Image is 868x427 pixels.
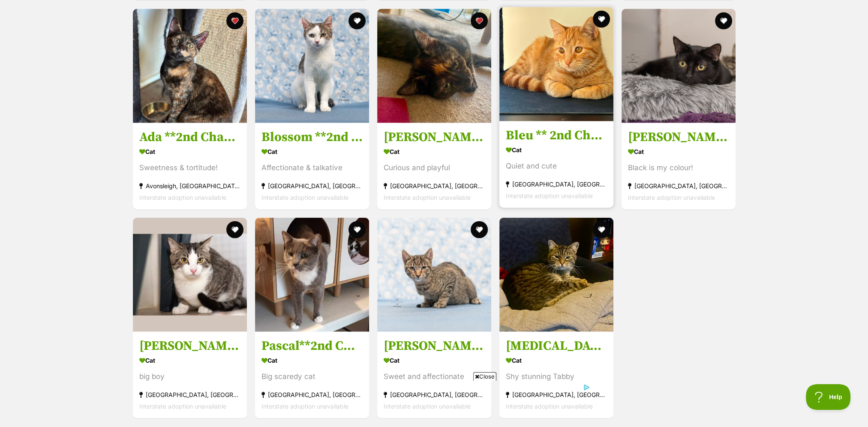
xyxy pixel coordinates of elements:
[384,338,485,354] h3: [PERSON_NAME] **2nd Chance Cat Rescue**
[261,371,363,382] div: Big scaredy cat
[139,145,240,158] div: Cat
[377,331,491,418] a: [PERSON_NAME] **2nd Chance Cat Rescue** Cat Sweet and affectionate [GEOGRAPHIC_DATA], [GEOGRAPHIC...
[139,162,240,174] div: Sweetness & tortitude!
[384,194,471,201] span: Interstate adoption unavailable
[133,9,247,123] img: Ada **2nd Chance Cat Rescue**
[471,12,488,30] button: favourite
[255,123,369,210] a: Blossom **2nd Chance Cat Rescue** Cat Affectionate & talkative [GEOGRAPHIC_DATA], [GEOGRAPHIC_DAT...
[499,218,613,332] img: Nikita ** 2nd Chance Cat Rescue **
[139,194,226,201] span: Interstate adoption unavailable
[139,371,240,382] div: big boy
[348,12,366,30] button: favourite
[506,354,607,367] div: Cat
[226,221,243,238] button: favourite
[806,384,851,410] iframe: Help Scout Beacon - Open
[133,218,247,332] img: Neal **2nd Chance Cat Rescue**
[499,7,613,121] img: Bleu ** 2nd Chance Cat Rescue**
[506,192,593,199] span: Interstate adoption unavailable
[261,389,363,400] div: [GEOGRAPHIC_DATA], [GEOGRAPHIC_DATA]
[278,384,590,423] iframe: Advertisement
[499,331,613,418] a: [MEDICAL_DATA] ** 2nd Chance Cat Rescue ** Cat Shy stunning Tabby [GEOGRAPHIC_DATA], [GEOGRAPHIC_...
[622,9,736,123] img: Mumma Bunjil **2nd Chance Cat Rescue**
[261,180,363,192] div: [GEOGRAPHIC_DATA], [GEOGRAPHIC_DATA]
[506,338,607,354] h3: [MEDICAL_DATA] ** 2nd Chance Cat Rescue **
[261,145,363,158] div: Cat
[261,403,348,410] span: Interstate adoption unavailable
[255,331,369,418] a: Pascal**2nd Chance Cat Rescue** Cat Big scaredy cat [GEOGRAPHIC_DATA], [GEOGRAPHIC_DATA] Intersta...
[139,180,240,192] div: Avonsleigh, [GEOGRAPHIC_DATA]
[384,162,485,174] div: Curious and playful
[261,338,363,354] h3: Pascal**2nd Chance Cat Rescue**
[506,178,607,190] div: [GEOGRAPHIC_DATA], [GEOGRAPHIC_DATA]
[471,221,488,238] button: favourite
[261,129,363,145] h3: Blossom **2nd Chance Cat Rescue**
[255,9,369,123] img: Blossom **2nd Chance Cat Rescue**
[348,221,366,238] button: favourite
[261,194,348,201] span: Interstate adoption unavailable
[628,194,715,201] span: Interstate adoption unavailable
[377,9,491,123] img: Beauregard **2nd Chance Cat Rescue**
[473,372,496,381] span: Close
[139,403,226,410] span: Interstate adoption unavailable
[139,129,240,145] h3: Ada **2nd Chance Cat Rescue**
[506,389,607,400] div: [GEOGRAPHIC_DATA], [GEOGRAPHIC_DATA]
[384,129,485,145] h3: [PERSON_NAME] **2nd Chance Cat Rescue**
[593,11,610,28] button: favourite
[261,162,363,174] div: Affectionate & talkative
[139,354,240,367] div: Cat
[593,221,610,238] button: favourite
[377,218,491,332] img: Rhea **2nd Chance Cat Rescue**
[506,160,607,172] div: Quiet and cute
[622,123,736,210] a: [PERSON_NAME] Bunjil **2nd Chance Cat Rescue** Cat Black is my colour! [GEOGRAPHIC_DATA], [GEOGRA...
[506,144,607,156] div: Cat
[139,338,240,354] h3: [PERSON_NAME] **2nd Chance Cat Rescue**
[715,12,732,30] button: favourite
[226,12,243,30] button: favourite
[255,218,369,332] img: Pascal**2nd Chance Cat Rescue**
[628,162,729,174] div: Black is my colour!
[384,180,485,192] div: [GEOGRAPHIC_DATA], [GEOGRAPHIC_DATA]
[139,389,240,400] div: [GEOGRAPHIC_DATA], [GEOGRAPHIC_DATA]
[506,127,607,144] h3: Bleu ** 2nd Chance Cat Rescue**
[133,123,247,210] a: Ada **2nd Chance Cat Rescue** Cat Sweetness & tortitude! Avonsleigh, [GEOGRAPHIC_DATA] Interstate...
[628,129,729,145] h3: [PERSON_NAME] Bunjil **2nd Chance Cat Rescue**
[384,145,485,158] div: Cat
[499,121,613,208] a: Bleu ** 2nd Chance Cat Rescue** Cat Quiet and cute [GEOGRAPHIC_DATA], [GEOGRAPHIC_DATA] Interstat...
[506,403,593,410] span: Interstate adoption unavailable
[506,371,607,382] div: Shy stunning Tabby
[384,354,485,367] div: Cat
[628,145,729,158] div: Cat
[384,371,485,382] div: Sweet and affectionate
[261,354,363,367] div: Cat
[133,331,247,418] a: [PERSON_NAME] **2nd Chance Cat Rescue** Cat big boy [GEOGRAPHIC_DATA], [GEOGRAPHIC_DATA] Intersta...
[628,180,729,192] div: [GEOGRAPHIC_DATA], [GEOGRAPHIC_DATA]
[377,123,491,210] a: [PERSON_NAME] **2nd Chance Cat Rescue** Cat Curious and playful [GEOGRAPHIC_DATA], [GEOGRAPHIC_DA...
